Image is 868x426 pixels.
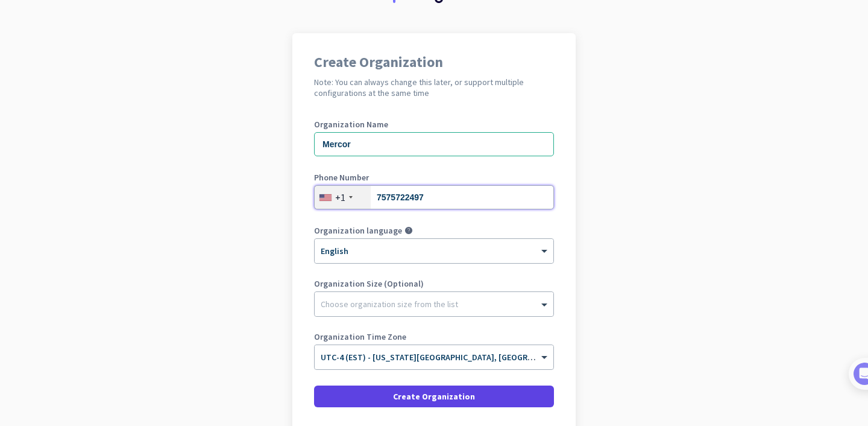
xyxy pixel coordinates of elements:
[335,191,345,203] div: +1
[314,55,554,69] h1: Create Organization
[314,332,554,341] label: Organization Time Zone
[314,226,402,235] label: Organization language
[314,386,554,407] button: Create Organization
[404,226,413,235] i: help
[314,132,554,156] input: What is the name of your organization?
[314,185,554,209] input: 201-555-0123
[314,120,554,129] label: Organization Name
[314,279,554,288] label: Organization Size (Optional)
[314,77,554,98] h2: Note: You can always change this later, or support multiple configurations at the same time
[314,173,554,182] label: Phone Number
[393,390,475,402] span: Create Organization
